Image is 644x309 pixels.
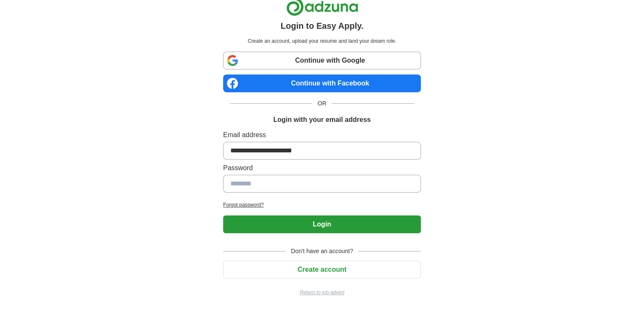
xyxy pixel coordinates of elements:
[225,37,419,45] p: Create an account, upload your resume and land your dream role.
[223,163,421,173] label: Password
[223,215,421,233] button: Login
[223,289,421,296] a: Return to job advert
[286,247,358,256] span: Don't have an account?
[223,266,421,273] a: Create account
[273,115,370,125] h1: Login with your email address
[223,74,421,92] a: Continue with Facebook
[312,99,332,108] span: OR
[223,261,421,279] button: Create account
[281,19,364,32] h1: Login to Easy Apply.
[223,201,421,209] a: Forgot password?
[223,52,421,69] a: Continue with Google
[223,130,421,140] label: Email address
